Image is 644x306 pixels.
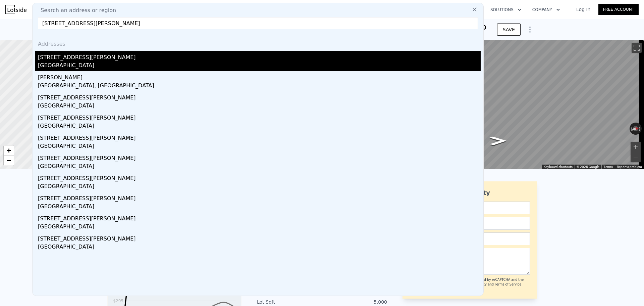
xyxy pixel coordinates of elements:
div: Addresses [35,35,481,51]
div: [STREET_ADDRESS][PERSON_NAME] [38,51,481,61]
button: Rotate clockwise [638,123,642,135]
span: − [7,156,11,165]
button: SAVE [497,24,521,36]
button: Solutions [485,4,527,16]
path: Go North, Castle Ave [482,134,514,147]
div: [GEOGRAPHIC_DATA] [38,203,481,212]
div: [STREET_ADDRESS][PERSON_NAME] [38,91,481,102]
button: Keyboard shortcuts [544,165,573,169]
button: Zoom out [631,152,641,162]
a: Terms (opens in new tab) [603,165,613,169]
div: [STREET_ADDRESS][PERSON_NAME] [38,151,481,162]
div: [STREET_ADDRESS][PERSON_NAME] [38,232,481,243]
a: Terms of Service [495,282,521,286]
span: + [7,146,11,155]
a: Zoom in [4,145,14,156]
button: Company [527,4,566,16]
tspan: $295 [113,299,123,303]
div: [GEOGRAPHIC_DATA] [38,223,481,232]
div: [STREET_ADDRESS][PERSON_NAME] [38,111,481,122]
div: Lot Sqft [257,299,322,305]
div: [GEOGRAPHIC_DATA] [38,122,481,131]
button: Show Options [523,23,537,36]
div: [STREET_ADDRESS][PERSON_NAME] [38,131,481,142]
div: [STREET_ADDRESS][PERSON_NAME] [38,212,481,223]
span: © 2025 Google [577,165,599,169]
div: This site is protected by reCAPTCHA and the Google and apply. [452,277,530,292]
img: Lotside [5,5,26,14]
span: Search an address or region [35,6,116,14]
div: [GEOGRAPHIC_DATA] [38,162,481,172]
input: Enter an address, city, region, neighborhood or zip code [38,17,478,29]
button: Toggle fullscreen view [632,43,642,53]
div: [STREET_ADDRESS][PERSON_NAME] [38,172,481,182]
button: Reset the view [629,125,642,132]
a: Free Account [598,4,639,15]
button: Zoom in [631,142,641,152]
div: [GEOGRAPHIC_DATA] [38,102,481,111]
a: Zoom out [4,156,14,166]
div: [GEOGRAPHIC_DATA] [38,142,481,151]
a: Log In [568,6,598,13]
div: [GEOGRAPHIC_DATA] [38,61,481,71]
div: [GEOGRAPHIC_DATA], [GEOGRAPHIC_DATA] [38,82,481,91]
div: [GEOGRAPHIC_DATA] [38,243,481,252]
a: Report a problem [617,165,642,169]
div: 5,000 [322,299,387,305]
button: Rotate counterclockwise [630,123,633,135]
div: [STREET_ADDRESS][PERSON_NAME] [38,192,481,203]
div: [GEOGRAPHIC_DATA] [38,182,481,192]
div: [PERSON_NAME] [38,71,481,82]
